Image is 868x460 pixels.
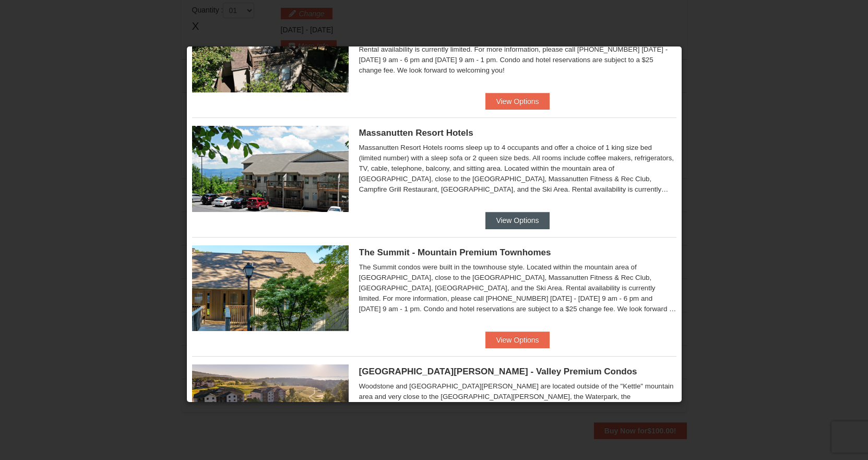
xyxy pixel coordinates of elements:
[192,7,349,92] img: 19219019-2-e70bf45f.jpg
[359,247,551,257] span: The Summit - Mountain Premium Townhomes
[485,93,549,110] button: View Options
[192,364,349,450] img: 19219041-4-ec11c166.jpg
[359,381,676,433] div: Woodstone and [GEOGRAPHIC_DATA][PERSON_NAME] are located outside of the "Kettle" mountain area an...
[485,212,549,229] button: View Options
[359,367,637,376] span: [GEOGRAPHIC_DATA][PERSON_NAME] - Valley Premium Condos
[359,128,473,138] span: Massanutten Resort Hotels
[485,332,549,348] button: View Options
[192,126,349,211] img: 19219026-1-e3b4ac8e.jpg
[359,262,676,314] div: The Summit condos were built in the townhouse style. Located within the mountain area of [GEOGRAP...
[359,23,676,76] div: Located within the mountain area of [GEOGRAPHIC_DATA], close to the [GEOGRAPHIC_DATA], Massanutte...
[359,143,676,195] div: Massanutten Resort Hotels rooms sleep up to 4 occupants and offer a choice of 1 king size bed (li...
[192,245,349,331] img: 19219034-1-0eee7e00.jpg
